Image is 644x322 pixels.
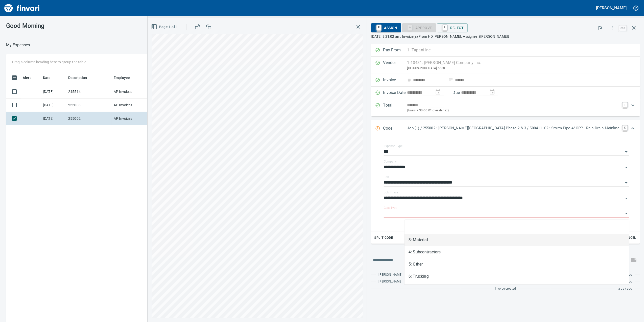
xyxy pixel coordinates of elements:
td: 255002 [66,112,112,125]
span: Split Code [374,235,393,241]
p: Code [383,125,407,132]
button: Page 1 of 1 [150,22,180,32]
span: Reject [441,24,464,32]
button: More [607,22,618,33]
span: Page 1 of 1 [152,24,178,30]
button: Split Code [373,234,394,242]
a: C [623,125,628,130]
p: [DATE] 8:21:02 am. Invoice(s) From HD [PERSON_NAME]. Assignee: ([PERSON_NAME]) [371,34,640,39]
h5: [PERSON_NAME] [596,5,627,11]
span: [PERSON_NAME] [379,279,402,284]
td: 255008- [66,98,112,112]
li: 6: Trucking [404,270,629,283]
a: T [623,102,628,107]
li: 4: Subcontractors [404,246,629,258]
a: esc [619,25,627,31]
p: Job (1) / 255002.: [PERSON_NAME][GEOGRAPHIC_DATA] Phase 2 & 3 / 500411. 02.: Storm Pipe 4" CPP - ... [407,125,619,131]
span: Alert [23,75,37,81]
button: Open [623,195,630,202]
td: AP Invoices [112,112,150,125]
span: Invoice created [495,286,516,291]
button: Cancel [622,234,638,242]
button: RReject [437,23,468,32]
span: Date [43,75,51,81]
td: 245514 [66,85,112,98]
button: Open [623,179,630,186]
p: (basis + $0.00 Wholesale tax) [407,108,619,113]
span: Assign [375,24,397,32]
button: RAssign [371,23,401,32]
td: AP Invoices [112,98,150,112]
li: 3: Material [404,234,629,246]
img: Finvari [3,2,41,14]
label: Company [384,160,397,163]
span: Description [68,75,94,81]
label: Cost Type [384,206,397,209]
h3: Good Morning [6,22,166,29]
label: Job Phase [384,191,398,194]
button: Flag [594,22,606,33]
td: [DATE] [41,85,66,98]
label: Job [384,175,389,178]
button: Close [623,210,630,217]
div: Expand [371,137,640,244]
a: R [376,25,381,30]
span: [PERSON_NAME] [379,272,402,277]
span: Close invoice [618,22,640,34]
div: Cost Type required [402,25,436,30]
td: [DATE] [41,112,66,125]
label: Expense Type [384,145,402,148]
span: Employee [114,75,136,81]
td: AP Invoices [112,85,150,98]
button: Open [623,148,630,155]
td: [DATE] [41,98,66,112]
button: [PERSON_NAME] [595,4,628,12]
p: Total [383,102,407,113]
li: 5: Other [404,258,629,270]
nav: breadcrumb [6,42,30,48]
span: Cancel [623,235,637,241]
span: Alert [23,75,31,81]
div: Expand [371,99,640,116]
span: Date [43,75,57,81]
span: This records your message into the invoice and notifies anyone mentioned [628,254,640,266]
span: Employee [114,75,130,81]
button: Open [623,164,630,171]
p: Drag a column heading here to group the table [12,59,86,65]
span: Description [68,75,87,81]
span: a day ago [618,286,632,291]
a: R [442,25,447,30]
div: Expand [371,120,640,137]
p: My Expenses [6,42,30,48]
